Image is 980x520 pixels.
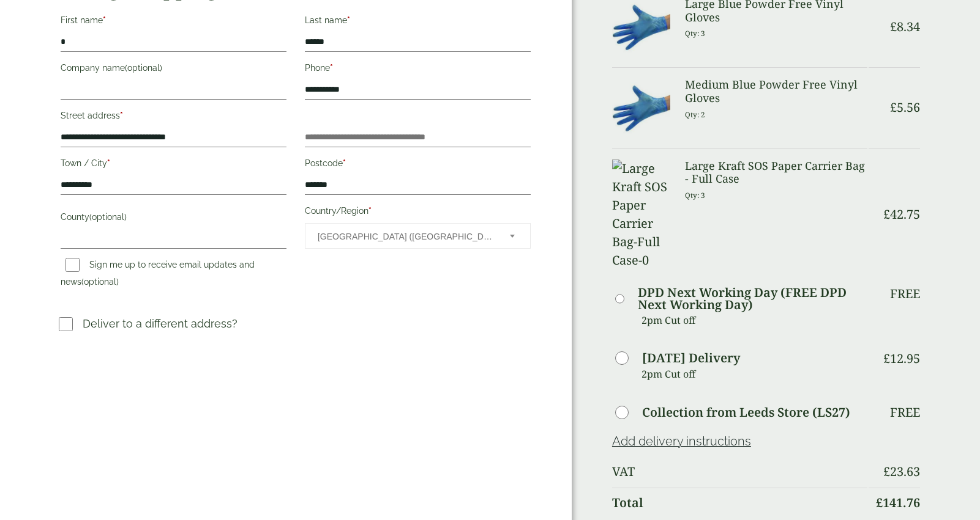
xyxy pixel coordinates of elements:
[103,15,106,25] abbr: required
[642,352,740,364] label: [DATE] Delivery
[890,18,920,35] bdi: 8.34
[318,224,493,249] span: United Kingdom (UK)
[890,99,920,115] bdi: 5.56
[685,191,705,200] small: Qty: 3
[612,457,867,486] th: VAT
[883,206,920,222] bdi: 42.75
[876,494,920,511] bdi: 141.76
[61,107,286,128] label: Street address
[685,159,867,186] h3: Large Kraft SOS Paper Carrier Bag - Full Case
[612,488,867,518] th: Total
[120,111,123,120] abbr: required
[61,155,286,175] label: Town / City
[61,59,286,80] label: Company name
[638,287,867,311] label: DPD Next Working Day (FREE DPD Next Working Day)
[641,365,867,383] p: 2pm Cut off
[685,78,867,104] h3: Medium Blue Powder Free Vinyl Gloves
[890,18,897,35] span: £
[305,223,531,249] span: Country/Region
[890,99,897,115] span: £
[883,206,890,222] span: £
[612,159,670,269] img: Large Kraft SOS Paper Carrier Bag-Full Case-0
[81,277,119,287] span: (optional)
[883,350,920,367] bdi: 12.95
[305,59,531,80] label: Phone
[107,158,110,168] abbr: required
[685,29,705,38] small: Qty: 3
[347,15,350,25] abbr: required
[883,463,920,480] bdi: 23.63
[83,315,238,332] p: Deliver to a different address?
[330,63,333,73] abbr: required
[883,350,890,367] span: £
[890,287,920,301] p: Free
[641,311,867,329] p: 2pm Cut off
[61,208,286,229] label: County
[612,434,751,449] a: Add delivery instructions
[368,206,372,216] abbr: required
[685,110,705,119] small: Qty: 2
[343,158,346,168] abbr: required
[876,494,883,511] span: £
[125,63,162,73] span: (optional)
[61,260,255,290] label: Sign me up to receive email updates and news
[883,463,890,480] span: £
[305,202,531,223] label: Country/Region
[305,12,531,32] label: Last name
[305,155,531,175] label: Postcode
[61,12,286,32] label: First name
[890,405,920,420] p: Free
[89,212,127,222] span: (optional)
[65,258,80,272] input: Sign me up to receive email updates and news(optional)
[642,406,850,419] label: Collection from Leeds Store (LS27)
